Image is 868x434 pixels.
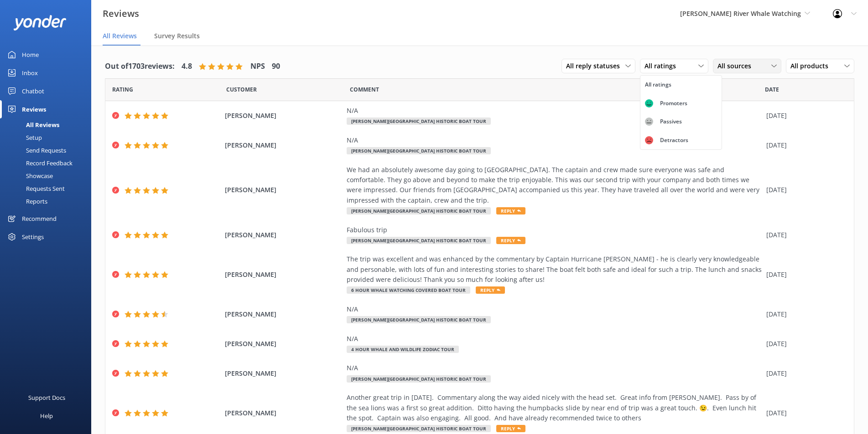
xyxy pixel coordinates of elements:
[766,368,842,378] div: [DATE]
[347,207,491,214] span: [PERSON_NAME][GEOGRAPHIC_DATA] Historic Boat Tour
[476,286,505,294] span: Reply
[347,346,459,353] span: 4 Hour Whale and Wildlife Zodiac Tour
[103,31,137,41] span: All Reviews
[5,131,91,144] a: Setup
[250,61,265,72] h4: NPS
[717,61,757,71] span: All sources
[766,230,842,240] div: [DATE]
[40,407,53,425] div: Help
[225,339,342,349] span: [PERSON_NAME]
[225,408,342,418] span: [PERSON_NAME]
[347,106,762,116] div: N/A
[105,61,175,72] h4: Out of 1703 reviews:
[347,237,491,244] span: [PERSON_NAME][GEOGRAPHIC_DATA] Historic Boat Tour
[766,309,842,319] div: [DATE]
[347,254,762,285] div: The trip was excellent and was enhanced by the commentary by Captain Hurricane [PERSON_NAME] - he...
[22,46,39,64] div: Home
[28,388,65,407] div: Support Docs
[272,61,280,72] h4: 90
[347,225,762,235] div: Fabulous trip
[225,270,342,280] span: [PERSON_NAME]
[5,182,65,195] div: Requests Sent
[112,85,133,94] span: Date
[14,15,66,30] img: yonder-white-logo.png
[22,82,44,100] div: Chatbot
[496,425,525,432] span: Reply
[350,85,379,94] span: Question
[226,85,257,94] span: Date
[766,408,842,418] div: [DATE]
[653,99,694,108] div: Promoters
[22,228,44,246] div: Settings
[347,363,762,373] div: N/A
[225,185,342,195] span: [PERSON_NAME]
[103,6,139,21] h3: Reviews
[347,117,491,125] span: [PERSON_NAME][GEOGRAPHIC_DATA] Historic Boat Tour
[347,135,762,145] div: N/A
[22,64,38,82] div: Inbox
[5,144,91,157] a: Send Requests
[154,31,200,41] span: Survey Results
[766,270,842,280] div: [DATE]
[347,393,762,423] div: Another great trip in [DATE]. Commentary along the way aided nicely with the head set. Great info...
[347,286,470,294] span: 6 Hour Whale Watching Covered Boat Tour
[566,61,625,71] span: All reply statuses
[5,195,91,208] a: Reports
[347,165,762,206] div: We had an absolutely awesome day going to [GEOGRAPHIC_DATA]. The captain and crew made sure every...
[653,117,689,126] div: Passives
[645,80,671,89] div: All ratings
[5,144,66,157] div: Send Requests
[5,182,91,195] a: Requests Sent
[347,316,491,323] span: [PERSON_NAME][GEOGRAPHIC_DATA] Historic Boat Tour
[22,209,57,228] div: Recommend
[5,118,91,131] a: All Reviews
[182,61,192,72] h4: 4.8
[347,304,762,314] div: N/A
[645,61,681,71] span: All ratings
[347,425,491,432] span: [PERSON_NAME][GEOGRAPHIC_DATA] Historic Boat Tour
[5,195,47,208] div: Reports
[347,147,491,154] span: [PERSON_NAME][GEOGRAPHIC_DATA] Historic Boat Tour
[225,309,342,319] span: [PERSON_NAME]
[766,185,842,195] div: [DATE]
[5,118,59,131] div: All Reviews
[347,375,491,383] span: [PERSON_NAME][GEOGRAPHIC_DATA] Historic Boat Tour
[790,61,834,71] span: All products
[347,334,762,344] div: N/A
[225,230,342,240] span: [PERSON_NAME]
[5,169,91,182] a: Showcase
[225,368,342,378] span: [PERSON_NAME]
[680,9,801,18] span: [PERSON_NAME] River Whale Watching
[496,237,525,244] span: Reply
[22,100,46,118] div: Reviews
[653,136,695,145] div: Detractors
[766,339,842,349] div: [DATE]
[225,111,342,121] span: [PERSON_NAME]
[765,85,779,94] span: Date
[5,157,73,169] div: Record Feedback
[766,140,842,150] div: [DATE]
[5,157,91,169] a: Record Feedback
[225,140,342,150] span: [PERSON_NAME]
[766,111,842,121] div: [DATE]
[5,131,42,144] div: Setup
[496,207,525,214] span: Reply
[5,169,53,182] div: Showcase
